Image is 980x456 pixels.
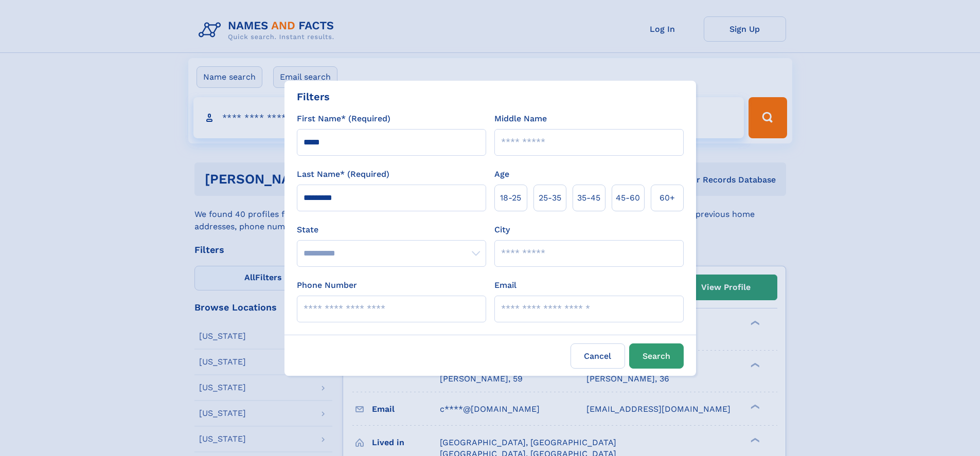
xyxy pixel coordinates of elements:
label: Middle Name [494,113,547,125]
span: 18‑25 [500,192,521,204]
span: 35‑45 [577,192,600,204]
label: First Name* (Required) [297,113,390,125]
label: Cancel [571,343,625,369]
div: Filters [297,89,330,104]
label: State [297,224,486,236]
label: City [494,224,510,236]
button: Search [629,343,684,369]
span: 25‑35 [539,192,561,204]
label: Age [494,168,509,180]
span: 45‑60 [616,192,640,204]
label: Email [494,279,516,291]
span: 60+ [660,192,675,204]
label: Phone Number [297,279,357,291]
label: Last Name* (Required) [297,168,389,180]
